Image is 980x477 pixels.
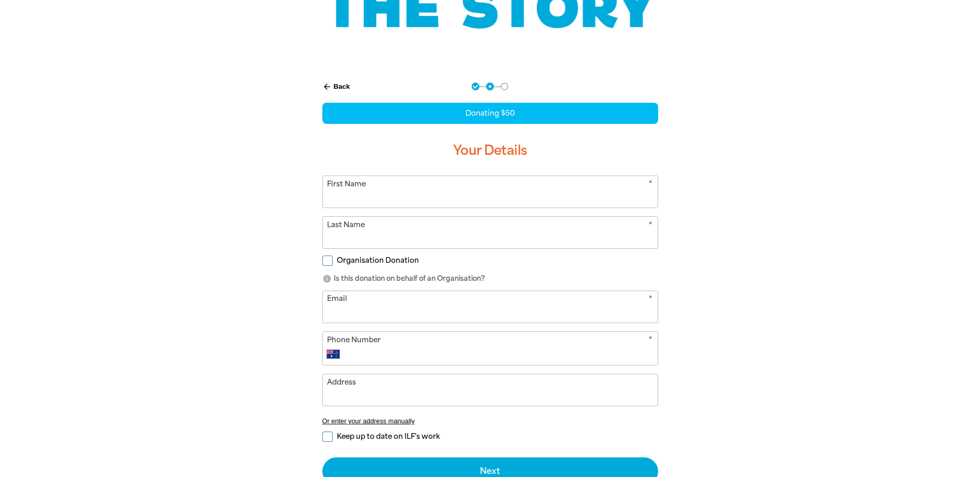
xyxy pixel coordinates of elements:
span: Organisation Donation [337,256,419,265]
button: Navigate to step 1 of 3 to enter your donation amount [472,83,479,90]
span: Keep up to date on ILF's work [337,432,440,441]
p: Is this donation on behalf of an Organisation? [322,274,658,284]
i: info [322,274,332,283]
input: Organisation Donation [322,256,333,266]
button: Or enter your address manually [322,417,658,425]
i: Required [648,335,652,347]
button: Navigate to step 3 of 3 to enter your payment details [501,83,508,90]
button: Back [318,78,354,96]
h3: Your Details [322,134,658,167]
i: arrow_back [322,82,332,91]
div: Donating $50 [322,103,658,124]
button: Navigate to step 2 of 3 to enter your details [486,83,494,90]
input: Keep up to date on ILF's work [322,432,333,442]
